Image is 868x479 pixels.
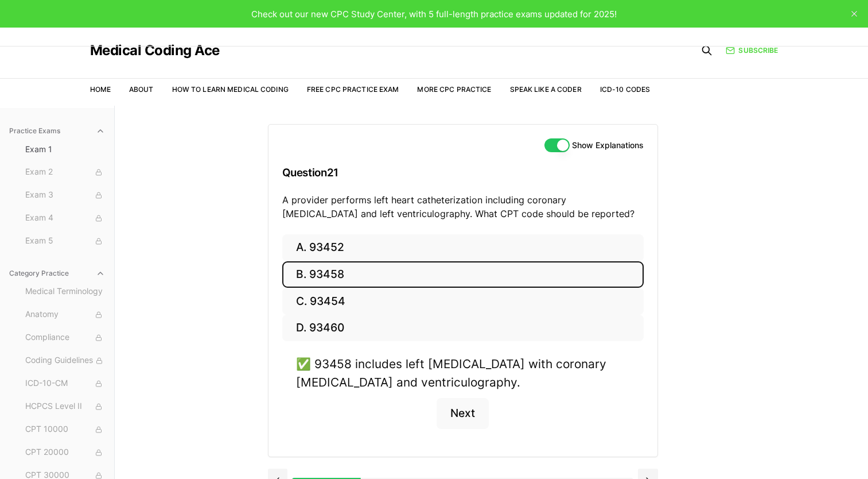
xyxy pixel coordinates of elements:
span: Coding Guidelines [25,354,105,367]
button: C. 93454 [282,288,644,315]
button: HCPCS Level II [21,397,110,416]
button: ICD-10-CM [21,374,110,393]
button: Exam 1 [21,140,110,159]
button: Next [437,398,489,429]
button: Coding Guidelines [21,351,110,370]
span: Exam 4 [25,212,105,225]
label: Show Explanations [572,141,644,149]
button: Practice Exams [5,122,110,140]
span: Check out our new CPC Study Center, with 5 full-length practice exams updated for 2025! [251,9,617,20]
span: Medical Terminology [25,285,105,298]
button: Exam 5 [21,232,110,250]
a: ICD-10 Codes [600,85,650,94]
button: Exam 4 [21,209,110,227]
span: Anatomy [25,308,105,321]
span: CPT 10000 [25,423,105,436]
a: More CPC Practice [417,85,491,94]
button: Exam 3 [21,186,110,204]
a: Home [90,85,111,94]
a: How to Learn Medical Coding [172,85,289,94]
h3: Question 21 [282,156,644,190]
button: Category Practice [5,264,110,283]
button: Medical Terminology [21,283,110,301]
button: A. 93452 [282,234,644,261]
span: Exam 1 [25,144,105,155]
span: Exam 5 [25,235,105,248]
button: B. 93458 [282,261,644,288]
a: Subscribe [726,45,778,56]
a: Medical Coding Ace [90,44,220,57]
span: CPT 20000 [25,446,105,459]
a: Speak Like a Coder [510,85,582,94]
a: About [129,85,154,94]
span: HCPCS Level II [25,400,105,413]
button: D. 93460 [282,315,644,342]
div: ✅ 93458 includes left [MEDICAL_DATA] with coronary [MEDICAL_DATA] and ventriculography. [296,355,630,391]
p: A provider performs left heart catheterization including coronary [MEDICAL_DATA] and left ventric... [282,193,644,221]
span: ICD-10-CM [25,377,105,390]
button: Compliance [21,329,110,347]
button: CPT 10000 [21,420,110,439]
a: Free CPC Practice Exam [307,85,399,94]
button: CPT 20000 [21,443,110,462]
button: close [845,5,863,23]
button: Anatomy [21,306,110,324]
button: Exam 2 [21,163,110,181]
span: Exam 2 [25,166,105,179]
span: Compliance [25,331,105,344]
span: Exam 3 [25,189,105,202]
